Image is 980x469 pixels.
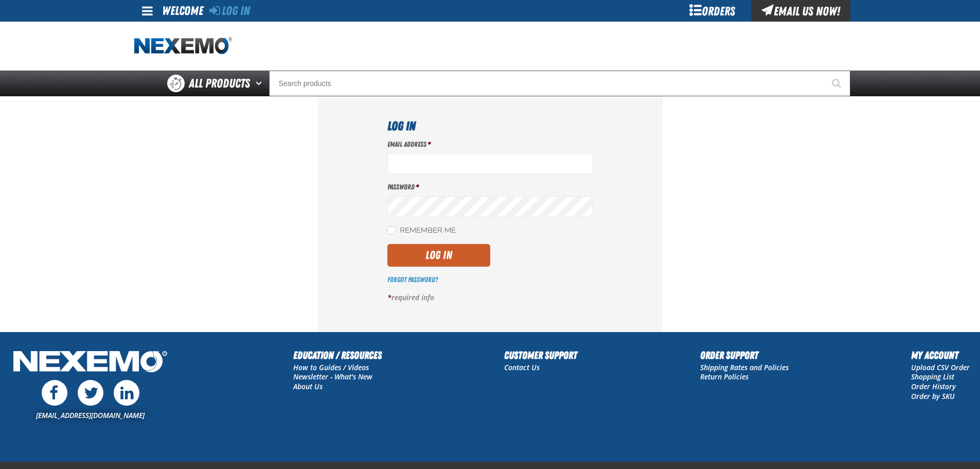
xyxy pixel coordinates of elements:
[252,71,269,96] button: Open All Products pages
[387,293,593,303] p: required info
[209,4,250,18] a: Log In
[504,348,577,363] h2: Customer Support
[911,372,954,381] a: Shopping List
[911,362,970,372] a: Upload CSV Order
[36,410,145,420] a: [EMAIL_ADDRESS][DOMAIN_NAME]
[293,362,369,372] a: How to Guides / Videos
[504,362,540,372] a: Contact Us
[700,372,749,381] a: Return Policies
[293,381,323,391] a: About Us
[293,348,382,363] h2: Education / Resources
[387,182,593,192] label: Password
[10,348,170,378] img: Nexemo Logo
[387,275,438,284] a: Forgot Password?
[387,117,593,135] h1: Log In
[269,71,850,96] input: Search
[700,362,789,372] a: Shipping Rates and Policies
[911,391,955,401] a: Order by SKU
[134,37,232,55] img: Nexemo logo
[825,71,850,96] button: Start Searching
[911,348,970,363] h2: My Account
[189,74,250,93] span: All Products
[293,372,372,381] a: Newsletter - What's New
[387,226,396,234] input: Remember Me
[387,244,490,267] button: Log In
[700,348,789,363] h2: Order Support
[134,37,232,55] a: Home
[387,140,593,149] label: Email Address
[387,226,456,236] label: Remember Me
[911,381,956,391] a: Order History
